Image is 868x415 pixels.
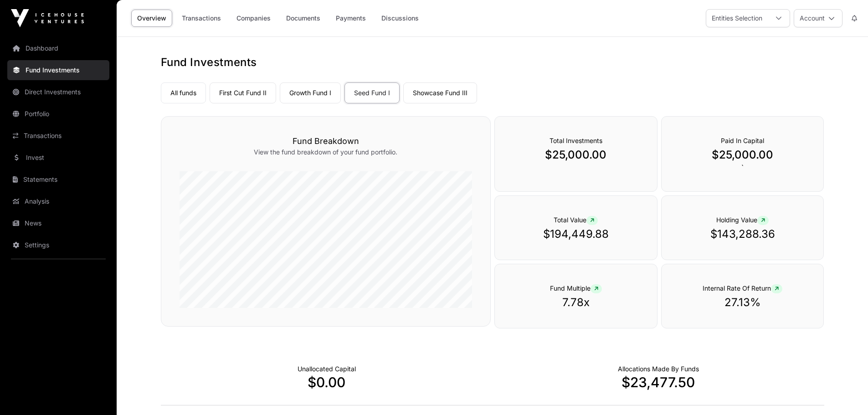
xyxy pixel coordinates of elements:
div: ` [661,116,824,192]
a: Seed Fund I [344,82,400,103]
a: All funds [161,82,206,103]
p: Capital Deployed Into Companies [618,364,699,374]
a: Discussions [375,10,425,27]
p: Cash not yet allocated [298,364,356,374]
p: $25,000.00 [513,148,639,162]
p: $194,449.88 [513,227,639,241]
h3: Fund Breakdown [180,135,472,148]
p: View the fund breakdown of your fund portfolio. [180,148,472,157]
span: Holding Value [716,216,769,224]
a: Documents [280,10,326,27]
a: Fund Investments [7,60,109,80]
a: Direct Investments [7,82,109,102]
a: Payments [330,10,372,27]
p: 27.13% [680,295,806,310]
a: Companies [231,10,277,27]
a: News [7,213,109,233]
span: Internal Rate Of Return [703,284,782,292]
a: Dashboard [7,38,109,58]
p: 7.78x [513,295,639,310]
p: $23,477.50 [493,374,824,390]
button: Account [794,9,842,27]
a: Showcase Fund III [403,82,477,103]
a: Growth Fund I [280,82,341,103]
a: Transactions [7,126,109,146]
a: Statements [7,169,109,190]
a: Settings [7,235,109,255]
img: Icehouse Ventures Logo [11,9,84,27]
a: Analysis [7,191,109,211]
p: $0.00 [161,374,493,390]
iframe: Chat Widget [822,371,868,415]
p: $143,288.36 [680,227,806,241]
a: Portfolio [7,104,109,124]
h1: Fund Investments [161,55,824,70]
span: Total Value [554,216,598,224]
span: Fund Multiple [550,284,602,292]
p: $25,000.00 [680,148,806,162]
span: Total Investments [550,137,602,144]
span: Paid In Capital [721,137,764,144]
div: Entities Selection [706,10,768,27]
a: Transactions [176,10,227,27]
a: Overview [131,10,172,27]
a: First Cut Fund II [210,82,276,103]
a: Invest [7,148,109,168]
